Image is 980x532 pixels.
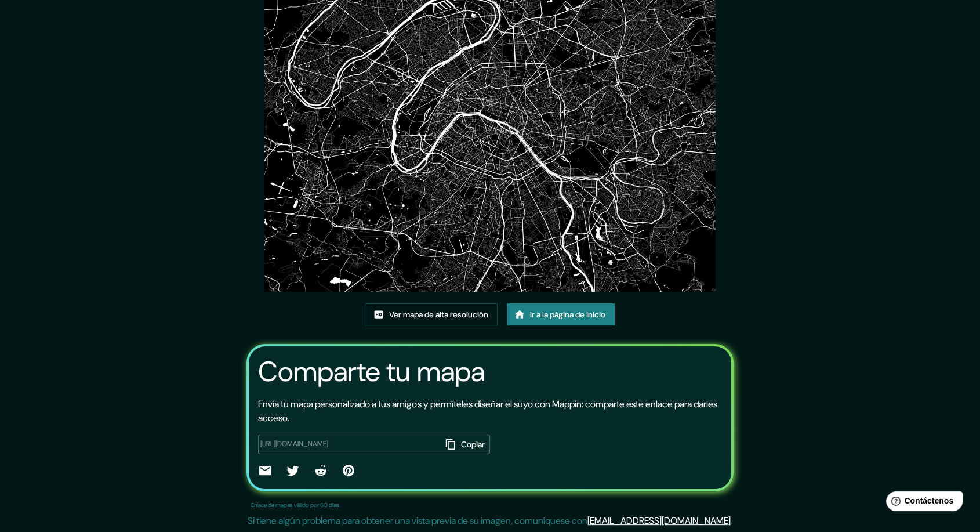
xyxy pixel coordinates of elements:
font: . [731,515,732,527]
font: Ir a la página de inicio [530,309,605,320]
font: Comparte tu mapa [258,353,484,390]
a: [EMAIL_ADDRESS][DOMAIN_NAME] [587,515,731,527]
a: Ver mapa de alta resolución [366,303,498,325]
a: Ir a la página de inicio [507,303,615,325]
font: Envía tu mapa personalizado a tus amigos y permíteles diseñar el suyo con Mappin: comparte este e... [258,398,717,424]
font: Copiar [461,439,485,450]
font: Enlace de mapas válido por 60 días. [251,501,340,509]
font: Ver mapa de alta resolución [389,309,488,320]
button: Copiar [442,435,490,454]
iframe: Lanzador de widgets de ayuda [877,487,967,519]
font: Si tiene algún problema para obtener una vista previa de su imagen, comuníquese con [248,515,587,527]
